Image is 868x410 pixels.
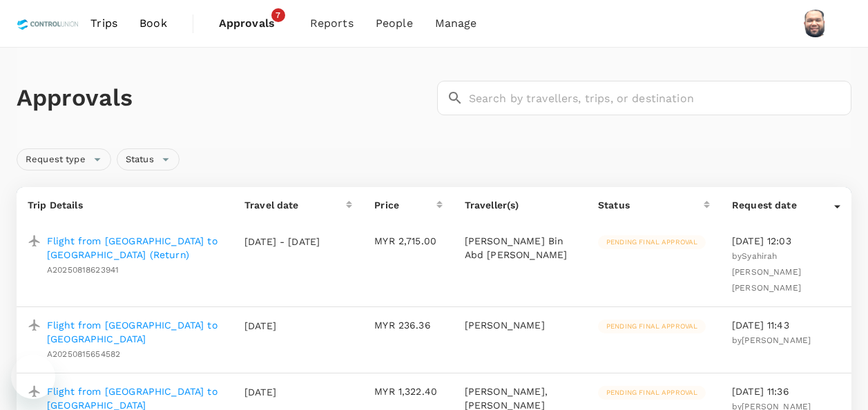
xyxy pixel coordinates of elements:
[374,318,442,332] p: MYR 236.36
[732,384,840,398] p: [DATE] 11:36
[11,355,55,399] iframe: Button to launch messaging window
[732,251,801,293] span: by
[435,15,477,32] span: Manage
[244,198,346,212] div: Travel date
[244,319,320,333] p: [DATE]
[598,237,706,247] span: Pending final approval
[47,318,222,346] a: Flight from [GEOGRAPHIC_DATA] to [GEOGRAPHIC_DATA]
[28,198,222,212] p: Trip Details
[465,318,576,332] p: [PERSON_NAME]
[374,198,436,212] div: Price
[465,198,576,212] p: Traveller(s)
[47,234,222,262] a: Flight from [GEOGRAPHIC_DATA] to [GEOGRAPHIC_DATA] (Return)
[17,153,94,166] span: Request type
[742,335,811,345] span: [PERSON_NAME]
[465,234,576,262] p: [PERSON_NAME] Bin Abd [PERSON_NAME]
[47,265,119,275] span: A20250818623941
[598,198,704,212] div: Status
[376,15,413,32] span: People
[17,84,432,113] h1: Approvals
[310,15,354,32] span: Reports
[732,318,840,332] p: [DATE] 11:43
[117,148,180,170] div: Status
[17,148,111,170] div: Request type
[219,15,288,32] span: Approvals
[244,385,320,399] p: [DATE]
[117,153,162,166] span: Status
[47,349,120,359] span: A20250815654582
[732,234,840,248] p: [DATE] 12:03
[732,335,811,345] span: by
[374,384,442,398] p: MYR 1,322.40
[271,8,285,22] span: 7
[598,388,706,398] span: Pending final approval
[139,15,167,32] span: Book
[732,198,834,212] div: Request date
[732,251,801,293] span: Syahirah [PERSON_NAME] [PERSON_NAME]
[469,81,852,115] input: Search by travellers, trips, or destination
[598,322,706,331] span: Pending final approval
[244,235,320,248] p: [DATE] - [DATE]
[90,15,117,32] span: Trips
[374,234,442,248] p: MYR 2,715.00
[17,8,79,39] img: Control Union Malaysia Sdn. Bhd.
[802,10,829,37] img: Muhammad Hariz Bin Abdul Rahman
